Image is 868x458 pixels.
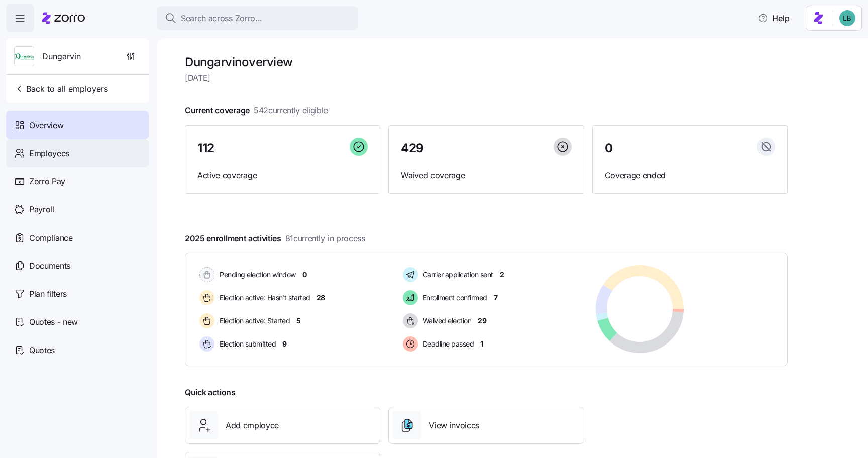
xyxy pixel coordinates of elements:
span: Documents [29,260,70,272]
span: 7 [494,293,498,303]
span: 9 [282,339,287,349]
button: Search across Zorro... [157,6,358,30]
span: 542 currently eligible [254,104,328,117]
h1: Dungarvin overview [185,54,788,70]
span: Deadline passed [420,339,474,349]
span: Payroll [29,203,54,216]
a: Payroll [6,195,149,223]
a: Zorro Pay [6,167,149,195]
span: Quick actions [185,386,236,399]
span: 5 [296,316,301,326]
span: Back to all employers [14,83,108,95]
span: Election active: Hasn't started [216,293,310,303]
span: Search across Zorro... [181,12,262,25]
span: View invoices [429,419,479,432]
a: Employees [6,139,149,167]
span: Overview [29,119,63,132]
button: Back to all employers [10,79,112,99]
span: Election active: Started [216,316,290,326]
button: Help [750,8,798,28]
span: Compliance [29,232,73,244]
span: Coverage ended [605,169,775,182]
span: Active coverage [197,169,368,182]
span: 0 [302,270,307,280]
span: 2025 enrollment activities [185,232,365,245]
span: Dungarvin [42,50,81,63]
span: Employees [29,147,69,160]
span: 1 [480,339,483,349]
span: Pending election window [216,270,296,280]
span: 112 [197,142,214,154]
span: 2 [500,270,504,280]
span: Carrier application sent [420,270,493,280]
a: Overview [6,111,149,139]
span: Quotes - new [29,316,78,328]
a: Documents [6,252,149,280]
a: Quotes [6,336,149,364]
span: 0 [605,142,613,154]
img: 55738f7c4ee29e912ff6c7eae6e0401b [839,10,855,26]
span: Zorro Pay [29,175,65,188]
span: Waived election [420,316,472,326]
span: 28 [317,293,325,303]
span: Help [758,12,790,24]
span: Plan filters [29,288,67,300]
img: Employer logo [15,47,34,67]
span: [DATE] [185,72,788,84]
a: Quotes - new [6,308,149,336]
span: Add employee [226,419,279,432]
a: Plan filters [6,280,149,308]
span: Quotes [29,344,55,357]
span: Election submitted [216,339,276,349]
a: Compliance [6,223,149,252]
span: 29 [478,316,486,326]
span: Enrollment confirmed [420,293,487,303]
span: Current coverage [185,104,328,117]
span: 81 currently in process [285,232,365,245]
span: Waived coverage [401,169,571,182]
span: 429 [401,142,424,154]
